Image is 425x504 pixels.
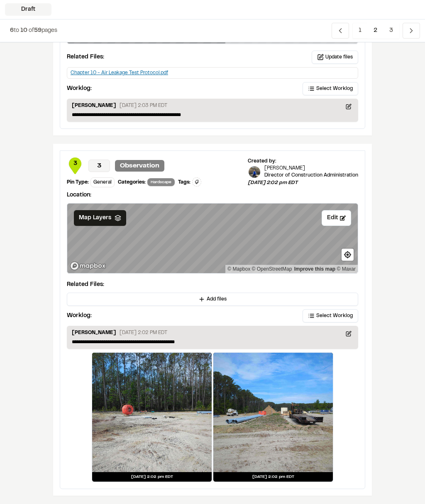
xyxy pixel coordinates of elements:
button: Select Worklog [303,82,358,95]
span: Map Layers [79,213,111,223]
span: Hardscape [147,178,175,186]
div: Categories: [118,179,146,186]
div: Chapter 10 - Air Leakage Test Protocol.pdf [71,69,168,77]
a: Map feedback [294,266,335,272]
span: 1 [352,23,368,39]
span: Add files [207,296,227,303]
div: Created by: [248,157,358,165]
a: Mapbox logo [70,261,106,271]
p: to of pages [10,26,57,35]
span: Select Worklog [316,85,353,92]
p: Related Files: [67,51,358,64]
p: [DATE] 2:02 pm EDT [248,179,358,187]
span: 3 [383,23,399,39]
a: [DATE] 2:02 pm EDT [213,352,333,482]
div: Draft [5,3,51,16]
span: Update files [325,53,353,61]
p: [DATE] 2:03 PM EDT [120,102,167,109]
button: Select Worklog [303,309,358,322]
p: [PERSON_NAME] [72,329,116,338]
span: 6 [10,28,14,33]
a: [DATE] 2:02 pm EDT [92,352,212,482]
nav: Navigation [332,23,420,39]
button: Edit [322,210,351,226]
button: Edit Tags [192,177,201,187]
p: Worklog: [67,311,92,320]
p: 3 [88,160,110,172]
p: Director of Construction Administration [264,172,358,179]
button: Update files [312,51,358,64]
button: Find my location [342,249,354,261]
p: [DATE] 2:02 PM EDT [120,329,167,337]
a: OpenStreetMap [252,266,292,272]
span: Select Worklog [316,312,353,320]
a: Mapbox [227,266,250,272]
canvas: Map [67,204,358,273]
div: [DATE] 2:02 pm EDT [213,472,333,482]
span: 10 [20,28,27,33]
div: [DATE] 2:02 pm EDT [92,472,212,482]
div: General [90,177,115,187]
a: Maxar [337,266,356,272]
span: 3 [67,159,83,168]
button: Add files [67,293,358,306]
p: [PERSON_NAME] [72,102,116,111]
span: 2 [367,23,383,39]
p: Related Files: [67,280,358,289]
span: 59 [34,28,42,33]
p: [PERSON_NAME] [264,165,358,172]
div: Tags: [178,179,191,186]
p: Location: [67,191,358,200]
div: Pin Type: [67,179,89,186]
p: Worklog: [67,84,92,93]
p: Observation [115,160,164,172]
